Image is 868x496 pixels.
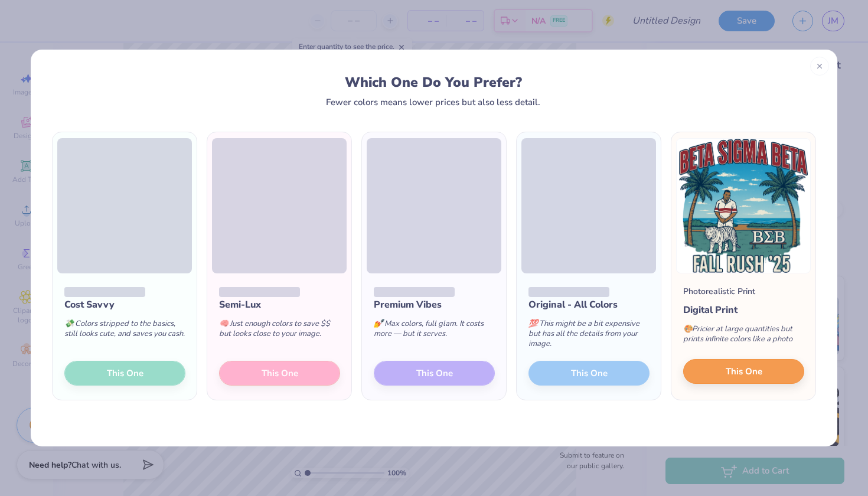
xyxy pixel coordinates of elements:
[528,318,538,329] span: 💯
[528,298,650,312] div: Original - All Colors
[219,318,229,329] span: 🧠
[64,318,74,329] span: 💸
[63,74,804,90] div: Which One Do You Prefer?
[64,298,185,312] div: Cost Savvy
[374,318,383,329] span: 💅
[528,312,650,361] div: This might be a bit expensive but has all the details from your image.
[219,312,340,351] div: Just enough colors to save $$ but looks close to your image.
[683,285,755,298] div: Photorealistic Print
[219,298,340,312] div: Semi-Lux
[683,317,804,356] div: Pricier at large quantities but prints infinite colors like a photo
[676,138,811,273] img: Photorealistic preview
[374,312,495,351] div: Max colors, full glam. It costs more — but it serves.
[374,298,495,312] div: Premium Vibes
[683,324,693,334] span: 🎨
[726,365,762,378] span: This One
[326,97,540,107] div: Fewer colors means lower prices but also less detail.
[683,359,804,384] button: This One
[683,303,804,317] div: Digital Print
[64,312,185,351] div: Colors stripped to the basics, still looks cute, and saves you cash.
